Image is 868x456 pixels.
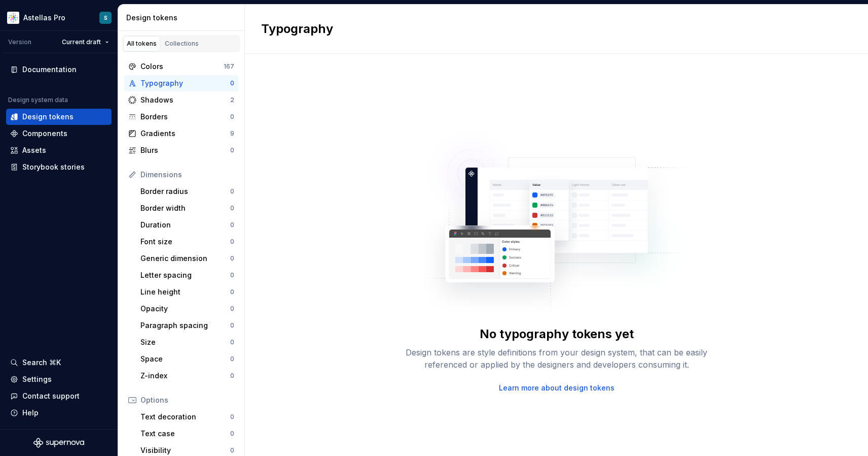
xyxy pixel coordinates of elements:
[136,284,238,300] a: Line height0
[140,95,230,105] div: Shadows
[6,61,112,78] a: Documentation
[499,383,614,393] a: Learn more about design tokens
[224,62,234,71] div: 167
[140,61,224,72] div: Colors
[136,334,238,350] a: Size0
[165,40,199,48] div: Collections
[140,354,230,364] div: Space
[6,371,112,387] a: Settings
[127,40,157,48] div: All tokens
[136,200,238,216] a: Border width0
[2,7,116,28] button: Astellas ProS
[8,96,68,104] div: Design system data
[230,221,234,229] div: 0
[140,412,230,422] div: Text decoration
[7,12,19,24] img: b2369ad3-f38c-46c1-b2a2-f2452fdbdcd2.png
[230,321,234,330] div: 0
[394,346,719,371] div: Design tokens are style definitions from your design system, that can be easily referenced or app...
[126,13,240,23] div: Design tokens
[136,267,238,283] a: Letter spacing0
[230,288,234,296] div: 0
[124,58,238,75] a: Colors167
[230,238,234,246] div: 0
[140,253,230,264] div: Generic dimension
[140,170,234,180] div: Dimensions
[136,183,238,200] a: Border radius0
[230,79,234,87] div: 0
[230,413,234,421] div: 0
[124,109,238,125] a: Borders0
[140,203,230,213] div: Border width
[22,112,74,122] div: Design tokens
[136,250,238,267] a: Generic dimension0
[136,317,238,334] a: Paragraph spacing0
[140,237,230,247] div: Font size
[140,287,230,297] div: Line height
[230,430,234,438] div: 0
[136,217,238,233] a: Duration0
[104,14,107,22] div: S
[22,357,61,368] div: Search ⌘K
[6,142,112,158] a: Assets
[230,338,234,346] div: 0
[6,354,112,371] button: Search ⌘K
[136,301,238,317] a: Opacity0
[140,429,230,439] div: Text case
[6,125,112,142] a: Components
[136,426,238,442] a: Text case0
[6,109,112,125] a: Design tokens
[480,326,634,342] div: No typography tokens yet
[6,159,112,175] a: Storybook stories
[230,271,234,279] div: 0
[33,438,84,448] svg: Supernova Logo
[140,371,230,381] div: Z-index
[230,355,234,363] div: 0
[136,351,238,367] a: Space0
[124,75,238,91] a: Typography0
[230,204,234,212] div: 0
[230,446,234,454] div: 0
[230,146,234,154] div: 0
[140,78,230,88] div: Typography
[230,129,234,138] div: 9
[6,388,112,404] button: Contact support
[22,145,46,155] div: Assets
[140,445,230,455] div: Visibility
[230,187,234,196] div: 0
[124,142,238,158] a: Blurs0
[230,113,234,121] div: 0
[230,305,234,313] div: 0
[140,395,234,405] div: Options
[136,409,238,425] a: Text decoration0
[140,304,230,314] div: Opacity
[230,96,234,104] div: 2
[261,21,333,37] h2: Typography
[124,92,238,108] a: Shadows2
[22,162,85,172] div: Storybook stories
[140,320,230,331] div: Paragraph spacing
[22,408,39,418] div: Help
[57,35,114,49] button: Current draft
[22,374,52,384] div: Settings
[230,372,234,380] div: 0
[140,220,230,230] div: Duration
[124,125,238,142] a: Gradients9
[140,112,230,122] div: Borders
[140,186,230,197] div: Border radius
[22,128,67,139] div: Components
[140,128,230,139] div: Gradients
[230,254,234,263] div: 0
[140,337,230,347] div: Size
[140,145,230,155] div: Blurs
[136,368,238,384] a: Z-index0
[22,64,77,75] div: Documentation
[8,38,31,46] div: Version
[22,391,80,401] div: Contact support
[23,13,65,23] div: Astellas Pro
[140,270,230,280] div: Letter spacing
[136,234,238,250] a: Font size0
[6,405,112,421] button: Help
[62,38,101,46] span: Current draft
